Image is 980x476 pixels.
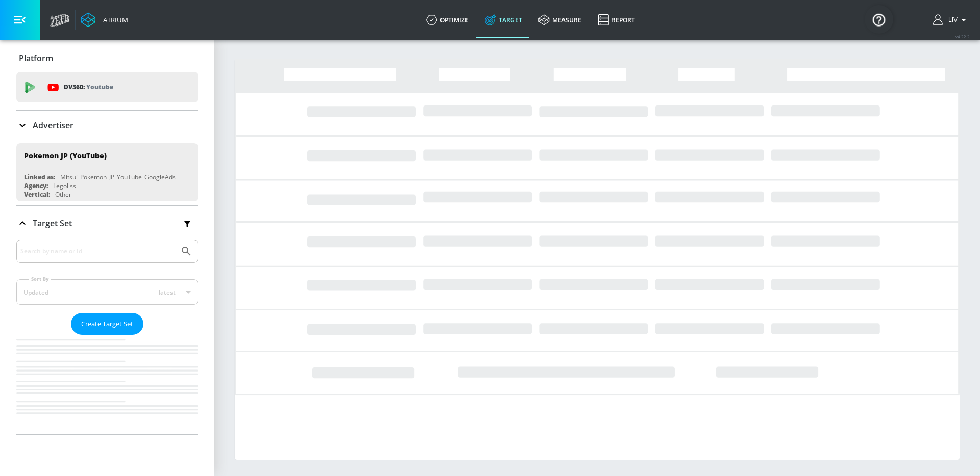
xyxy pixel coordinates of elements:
[60,173,176,181] div: Mitsui_Pokemon_JP_YouTube_GoogleAds
[33,218,72,229] p: Target Set
[16,143,198,201] div: Pokemon JP (YouTube)Linked as:Mitsui_Pokemon_JP_YouTube_GoogleAdsAgency:LegolissVertical:Other
[16,240,198,434] div: Target Set
[24,173,55,181] div: Linked as:
[81,318,133,330] span: Create Target Set
[16,72,198,102] div: DV360: Youtube
[29,276,51,282] label: Sort By
[944,16,958,23] span: login as: liv.ho@zefr.com
[933,14,970,26] button: Liv
[99,15,128,24] div: Atrium
[590,2,643,38] a: Report
[159,288,176,297] span: latest
[71,313,143,335] button: Create Target Set
[19,52,53,64] p: Platform
[477,2,530,38] a: Target
[64,82,113,93] p: DV360:
[23,288,48,297] div: Updated
[86,82,113,92] p: Youtube
[53,181,76,190] div: Legoliss
[24,181,48,190] div: Agency:
[33,120,73,131] p: Advertiser
[16,111,198,140] div: Advertiser
[16,206,198,240] div: Target Set
[16,335,198,434] nav: list of Target Set
[16,44,198,72] div: Platform
[24,190,50,199] div: Vertical:
[418,2,477,38] a: optimize
[955,34,970,39] span: v 4.22.2
[530,2,590,38] a: measure
[24,151,107,161] div: Pokemon JP (YouTube)
[55,190,71,199] div: Other
[81,12,128,28] a: Atrium
[865,5,893,34] button: Open Resource Center
[20,245,175,258] input: Search by name or Id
